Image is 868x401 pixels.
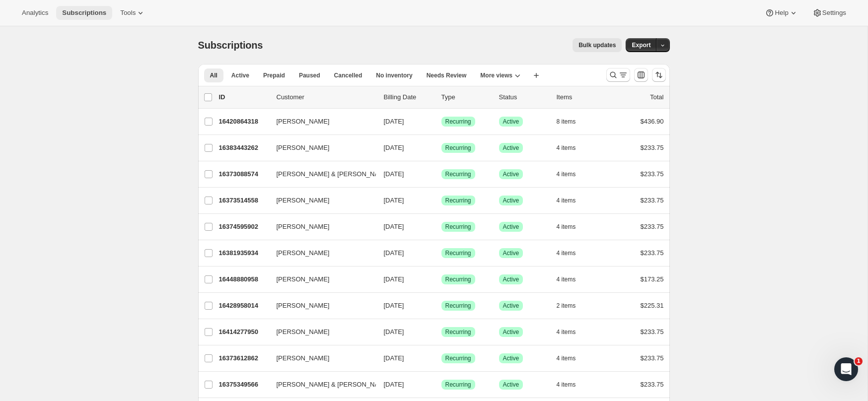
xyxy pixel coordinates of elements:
[641,118,664,125] span: $436.90
[641,354,664,362] span: $233.75
[219,194,664,207] div: 16373514558[PERSON_NAME][DATE]SuccessRecurringSuccessActive4 items$233.75
[219,196,269,205] p: 16373514558
[277,301,330,311] span: [PERSON_NAME]
[277,248,330,258] span: [PERSON_NAME]
[445,275,471,283] span: Recurring
[384,144,404,151] span: [DATE]
[641,381,664,388] span: $233.75
[503,197,519,204] span: Active
[219,117,269,127] p: 16420864318
[445,381,471,389] span: Recurring
[557,378,587,392] button: 4 items
[503,302,519,310] span: Active
[503,223,519,231] span: Active
[641,170,664,178] span: $233.75
[606,68,630,82] button: Search and filter results
[384,328,404,335] span: [DATE]
[441,92,491,102] div: Type
[557,246,587,260] button: 4 items
[503,118,519,126] span: Active
[557,381,576,389] span: 4 items
[277,143,330,153] span: [PERSON_NAME]
[219,327,269,337] p: 16414277950
[557,351,587,365] button: 4 items
[641,249,664,257] span: $233.75
[271,114,370,130] button: [PERSON_NAME]
[503,170,519,178] span: Active
[271,377,370,393] button: [PERSON_NAME] & [PERSON_NAME]
[384,223,404,230] span: [DATE]
[557,302,576,310] span: 2 items
[557,170,576,178] span: 4 items
[632,41,651,49] span: Export
[263,71,285,79] span: Prepaid
[634,68,648,82] button: Customize table column order and visibility
[503,144,519,152] span: Active
[219,351,664,365] div: 16373612862[PERSON_NAME][DATE]SuccessRecurringSuccessActive4 items$233.75
[641,275,664,283] span: $173.25
[557,118,576,126] span: 8 items
[271,245,370,261] button: [PERSON_NAME]
[219,169,269,179] p: 16373088574
[384,249,404,257] span: [DATE]
[22,9,48,17] span: Analytics
[855,357,863,365] span: 1
[445,249,471,257] span: Recurring
[557,194,587,207] button: 4 items
[384,118,404,125] span: [DATE]
[62,9,106,17] span: Subscriptions
[219,115,664,129] div: 16420864318[PERSON_NAME][DATE]SuccessRecurringSuccessActive8 items$436.90
[271,140,370,156] button: [PERSON_NAME]
[573,38,622,52] button: Bulk updates
[650,92,663,102] p: Total
[557,299,587,313] button: 2 items
[445,302,471,310] span: Recurring
[503,249,519,257] span: Active
[219,380,269,390] p: 16375349566
[16,6,54,20] button: Analytics
[219,246,664,260] div: 16381935934[PERSON_NAME][DATE]SuccessRecurringSuccessActive4 items$233.75
[277,274,330,284] span: [PERSON_NAME]
[445,328,471,336] span: Recurring
[384,170,404,178] span: [DATE]
[557,141,587,155] button: 4 items
[219,248,269,258] p: 16381935934
[219,143,269,153] p: 16383443262
[219,220,664,234] div: 16374595902[PERSON_NAME][DATE]SuccessRecurringSuccessActive4 items$233.75
[384,92,434,102] p: Billing Date
[557,223,576,231] span: 4 items
[641,223,664,230] span: $233.75
[557,144,576,152] span: 4 items
[231,71,249,79] span: Active
[219,325,664,339] div: 16414277950[PERSON_NAME][DATE]SuccessRecurringSuccessActive4 items$233.75
[528,68,544,82] button: Create new view
[557,92,606,102] div: Items
[277,92,376,102] p: Customer
[445,144,471,152] span: Recurring
[759,6,804,20] button: Help
[445,354,471,362] span: Recurring
[557,325,587,339] button: 4 items
[219,353,269,363] p: 16373612862
[271,324,370,340] button: [PERSON_NAME]
[219,378,664,392] div: 16375349566[PERSON_NAME] & [PERSON_NAME][DATE]SuccessRecurringSuccessActive4 items$233.75
[271,193,370,208] button: [PERSON_NAME]
[806,6,852,20] button: Settings
[277,222,330,232] span: [PERSON_NAME]
[557,220,587,234] button: 4 items
[503,275,519,283] span: Active
[271,271,370,287] button: [PERSON_NAME]
[445,197,471,204] span: Recurring
[445,170,471,178] span: Recurring
[775,9,788,17] span: Help
[557,115,587,129] button: 8 items
[56,6,112,20] button: Subscriptions
[641,144,664,151] span: $233.75
[198,40,263,51] span: Subscriptions
[834,357,858,381] iframe: Intercom live chat
[503,354,519,362] span: Active
[445,223,471,231] span: Recurring
[652,68,666,82] button: Sort the results
[120,9,136,17] span: Tools
[219,222,269,232] p: 16374595902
